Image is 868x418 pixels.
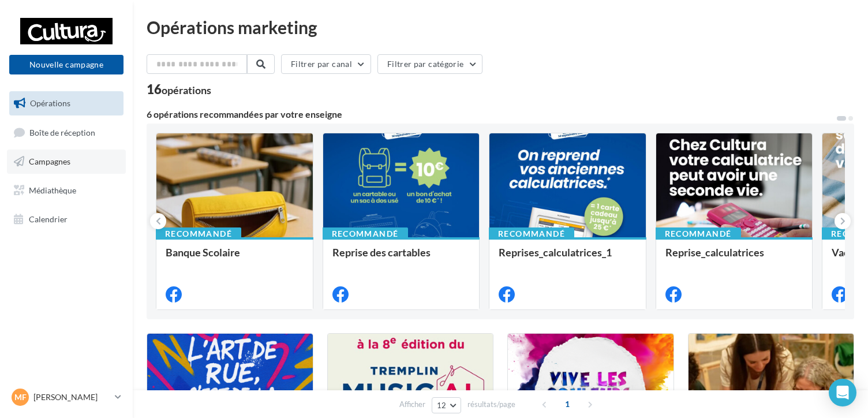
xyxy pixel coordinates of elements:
[399,399,425,410] span: Afficher
[156,227,241,240] div: Recommandé
[9,55,124,74] button: Nouvelle campagne
[829,379,856,406] div: Open Intercom Messenger
[558,395,577,413] span: 1
[656,227,741,240] div: Recommandé
[29,185,76,195] span: Médiathèque
[281,54,371,74] button: Filtrer par canal
[7,91,126,115] a: Opérations
[162,85,211,95] div: opérations
[332,246,431,259] span: Reprise des cartables
[7,178,126,203] a: Médiathèque
[147,83,211,96] div: 16
[29,214,68,223] span: Calendrier
[437,401,447,410] span: 12
[147,18,854,36] div: Opérations marketing
[30,98,70,108] span: Opérations
[7,120,126,145] a: Boîte de réception
[7,150,126,174] a: Campagnes
[14,391,27,403] span: MF
[147,110,836,119] div: 6 opérations recommandées par votre enseigne
[7,207,126,232] a: Calendrier
[432,397,461,413] button: 12
[467,399,515,410] span: résultats/page
[499,246,612,259] span: Reprises_calculatrices_1
[377,54,482,74] button: Filtrer par catégorie
[29,127,95,137] span: Boîte de réception
[166,246,240,259] span: Banque Scolaire
[323,227,408,240] div: Recommandé
[29,156,70,166] span: Campagnes
[489,227,574,240] div: Recommandé
[9,386,124,408] a: MF [PERSON_NAME]
[665,246,764,259] span: Reprise_calculatrices
[33,391,110,403] p: [PERSON_NAME]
